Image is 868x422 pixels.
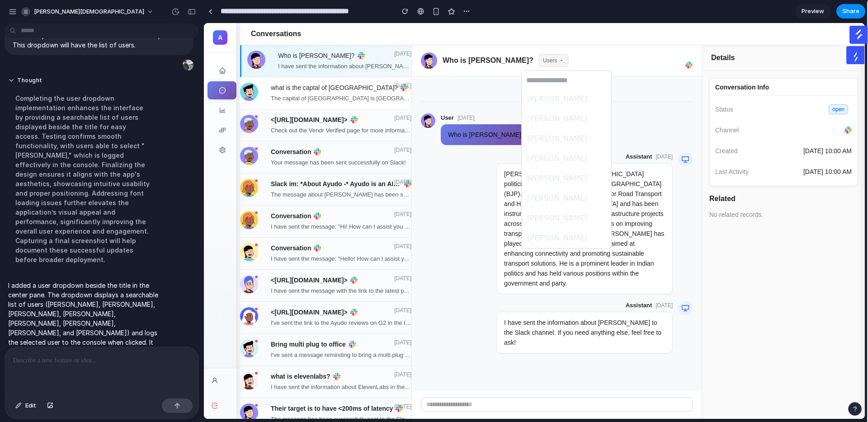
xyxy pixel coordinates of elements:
[649,28,655,39] img: salesgear logo
[13,31,185,50] p: add a dropdown - besider the title in the center pane. This dropdown will have the list of users.
[323,110,383,121] span: [PERSON_NAME]
[842,7,859,16] span: Share
[323,90,383,101] span: [PERSON_NAME]
[25,401,36,410] span: Edit
[11,399,41,413] button: Edit
[323,130,383,141] span: [PERSON_NAME]
[34,7,144,16] span: [PERSON_NAME][DEMOGRAPHIC_DATA]
[18,5,158,19] button: [PERSON_NAME][DEMOGRAPHIC_DATA]
[836,4,865,19] button: Share
[802,7,824,16] span: Preview
[323,70,383,81] span: [PERSON_NAME]
[323,170,383,181] span: [PERSON_NAME]
[323,210,383,220] span: [PERSON_NAME]
[14,10,19,19] span: A
[323,190,383,201] span: [PERSON_NAME]
[795,4,831,19] a: Preview
[8,281,159,375] p: I added a user dropdown beside the title in the center pane. The dropdown displays a searchable l...
[323,150,383,161] span: [PERSON_NAME]
[8,88,159,270] div: Completing the user dropdown implementation enhances the interface by providing a searchable list...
